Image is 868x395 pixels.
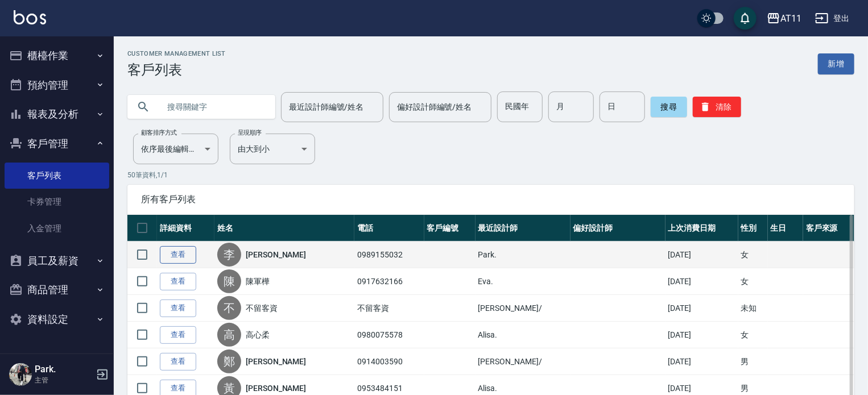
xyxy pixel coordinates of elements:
td: 0914003590 [354,348,424,375]
div: 陳 [217,269,241,293]
div: 李 [217,243,241,267]
th: 客戶編號 [424,215,476,242]
td: [DATE] [666,348,738,375]
th: 詳細資料 [157,215,214,242]
button: 員工及薪資 [5,246,109,276]
input: 搜尋關鍵字 [159,92,266,122]
div: 鄭 [217,350,241,373]
td: 0989155032 [354,242,424,268]
td: 女 [738,242,768,268]
td: [PERSON_NAME]/ [476,348,571,375]
th: 上次消費日期 [666,215,738,242]
div: 依序最後編輯時間 [133,134,218,164]
th: 最近設計師 [476,215,571,242]
td: 不留客資 [354,295,424,322]
td: [DATE] [666,322,738,348]
div: 由大到小 [230,134,315,164]
th: 性別 [738,215,768,242]
button: 商品管理 [5,275,109,305]
div: 高 [217,323,241,347]
button: save [734,7,757,30]
button: 櫃檯作業 [5,41,109,70]
label: 顧客排序方式 [141,128,177,137]
p: 主管 [35,375,93,385]
a: 卡券管理 [5,189,109,215]
button: 客戶管理 [5,129,109,159]
td: Eva. [476,268,571,295]
a: 不留客資 [246,302,278,314]
td: [DATE] [666,295,738,322]
a: 查看 [160,246,196,264]
p: 50 筆資料, 1 / 1 [127,170,854,180]
span: 所有客戶列表 [141,194,841,205]
td: 0917632166 [354,268,424,295]
button: 報表及分析 [5,99,109,129]
a: 客戶列表 [5,163,109,189]
button: 預約管理 [5,70,109,100]
button: AT11 [762,7,806,30]
th: 電話 [354,215,424,242]
div: 不 [217,296,241,320]
td: [PERSON_NAME]/ [476,295,571,322]
button: 清除 [693,97,741,117]
button: 資料設定 [5,305,109,334]
td: 0980075578 [354,322,424,348]
a: 陳軍樺 [246,276,270,287]
a: [PERSON_NAME] [246,382,306,394]
a: 查看 [160,300,196,317]
td: [DATE] [666,242,738,268]
a: [PERSON_NAME] [246,356,306,367]
td: 女 [738,268,768,295]
h2: Customer Management List [127,50,226,57]
label: 呈現順序 [238,128,262,137]
img: Logo [14,10,46,24]
a: 新增 [818,53,854,74]
th: 偏好設計師 [571,215,666,242]
th: 生日 [768,215,804,242]
button: 登出 [811,8,854,29]
img: Person [9,363,32,386]
button: 搜尋 [651,97,687,117]
a: [PERSON_NAME] [246,249,306,260]
a: 查看 [160,326,196,344]
td: [DATE] [666,268,738,295]
td: 未知 [738,295,768,322]
td: Park. [476,242,571,268]
a: 查看 [160,273,196,290]
td: Alisa. [476,322,571,348]
th: 姓名 [214,215,354,242]
td: 男 [738,348,768,375]
a: 高心柔 [246,329,270,340]
td: 女 [738,322,768,348]
h5: Park. [35,364,93,375]
th: 客戶來源 [803,215,854,242]
h3: 客戶列表 [127,62,226,78]
div: AT11 [780,11,801,26]
a: 入金管理 [5,215,109,242]
a: 查看 [160,353,196,371]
